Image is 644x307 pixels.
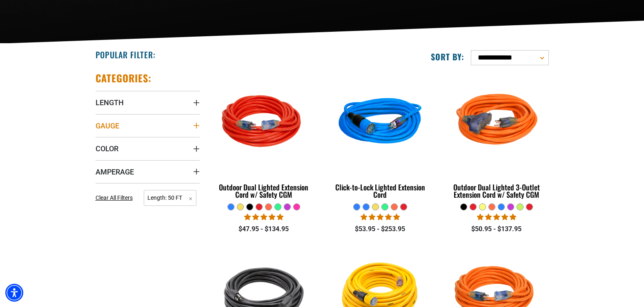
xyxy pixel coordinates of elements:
[212,72,316,203] a: Red Outdoor Dual Lighted Extension Cord w/ Safety CGM
[96,72,152,84] h2: Categories:
[96,98,124,107] span: Length
[445,76,548,170] img: orange
[96,121,119,130] span: Gauge
[431,51,464,62] label: Sort by:
[329,76,432,170] img: blue
[244,213,283,221] span: 4.81 stars
[212,183,316,198] div: Outdoor Dual Lighted Extension Cord w/ Safety CGM
[96,49,156,60] h2: Popular Filter:
[477,213,516,221] span: 4.80 stars
[96,160,200,183] summary: Amperage
[328,72,432,203] a: blue Click-to-Lock Lighted Extension Cord
[444,224,548,234] div: $50.95 - $137.95
[144,190,196,206] span: Length: 50 FT
[96,194,133,201] span: Clear All Filters
[212,224,316,234] div: $47.95 - $134.95
[96,144,118,153] span: Color
[96,114,200,137] summary: Gauge
[361,213,400,221] span: 4.87 stars
[444,183,548,198] div: Outdoor Dual Lighted 3-Outlet Extension Cord w/ Safety CGM
[212,76,315,170] img: Red
[96,194,136,202] a: Clear All Filters
[328,183,432,198] div: Click-to-Lock Lighted Extension Cord
[96,137,200,160] summary: Color
[444,72,548,203] a: orange Outdoor Dual Lighted 3-Outlet Extension Cord w/ Safety CGM
[5,284,23,302] div: Accessibility Menu
[144,194,196,201] a: Length: 50 FT
[96,167,134,177] span: Amperage
[328,224,432,234] div: $53.95 - $253.95
[96,91,200,114] summary: Length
